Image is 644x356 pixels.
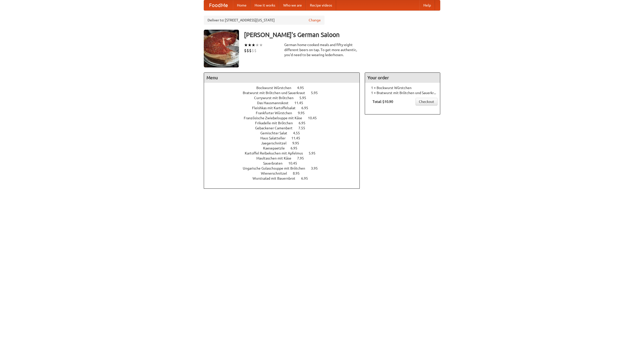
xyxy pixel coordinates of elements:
a: Frikadelle mit Brötchen 6.95 [255,121,315,125]
a: Kaesepaetzle 6.95 [263,146,307,150]
li: $ [249,48,252,53]
li: ★ [244,42,248,48]
span: Bockwurst Würstchen [256,86,296,90]
img: angular.jpg [204,30,239,67]
a: Gemischter Salat 4.55 [260,131,309,135]
span: 5.95 [299,96,311,100]
span: Kartoffel Reibekuchen mit Apfelmus [245,151,308,155]
li: ★ [259,42,263,48]
span: 11.45 [294,101,308,105]
span: Haus Salatteller [260,136,291,140]
a: Jaegerschnitzel 9.95 [261,141,308,145]
span: Französische Zwiebelsuppe mit Käse [244,116,307,120]
a: Frankfurter Würstchen 9.95 [256,111,314,115]
span: 6.95 [291,146,302,150]
span: 5.95 [311,91,323,95]
span: 4.55 [293,131,305,135]
span: 9.95 [292,141,304,145]
span: 5.95 [309,151,320,155]
a: Wurstsalad mit Bauernbrot 6.95 [253,176,317,180]
a: Bockwurst Würstchen 4.95 [256,86,313,90]
div: German home-cooked meals and fifty-eight different beers on tap. To get more authentic, you'd nee... [284,42,360,57]
a: Kartoffel Reibekuchen mit Apfelmus 5.95 [245,151,325,155]
a: Help [419,0,435,10]
a: Fleishkas mit Kartoffelsalat 6.95 [252,106,317,110]
span: 10.45 [308,116,322,120]
span: 7.95 [297,156,309,160]
li: 1 × Bratwurst mit Brötchen und Sauerkraut [368,90,437,95]
span: 8.95 [293,171,305,175]
li: $ [252,48,254,53]
li: ★ [255,42,259,48]
span: 3.95 [311,166,323,170]
a: Recipe videos [306,0,336,10]
a: FoodMe [204,0,233,10]
span: Currywurst mit Brötchen [254,96,299,100]
span: 4.95 [297,86,309,90]
span: Wurstsalad mit Bauernbrot [253,176,300,180]
a: Wienerschnitzel 8.95 [261,171,309,175]
span: Bratwurst mit Brötchen und Sauerkraut [243,91,310,95]
h4: Menu [204,73,359,83]
span: Das Hausmannskost [257,101,294,105]
a: Ungarische Gulaschsuppe mit Brötchen 3.95 [243,166,327,170]
span: Sauerbraten [263,161,288,165]
h4: Your order [365,73,440,83]
li: $ [244,48,247,53]
a: How it works [251,0,279,10]
span: 7.55 [298,126,310,130]
a: Haus Salatteller 11.45 [260,136,309,140]
span: Gemischter Salat [260,131,292,135]
a: Bratwurst mit Brötchen und Sauerkraut 5.95 [243,91,327,95]
span: Frankfurter Würstchen [256,111,297,115]
a: Maultaschen mit Käse 7.95 [256,156,313,160]
span: 6.95 [299,121,310,125]
li: 1 × Bockwurst Würstchen [368,85,437,90]
b: Total: $10.90 [373,100,393,104]
li: $ [254,48,257,53]
a: Gebackener Camenbert 7.55 [255,126,314,130]
a: Französische Zwiebelsuppe mit Käse 10.45 [244,116,326,120]
span: 11.45 [291,136,305,140]
div: Deliver to: [STREET_ADDRESS][US_STATE] [204,16,325,25]
span: Maultaschen mit Käse [256,156,296,160]
a: Das Hausmannskost 11.45 [257,101,312,105]
span: Jaegerschnitzel [261,141,292,145]
a: Currywurst mit Brötchen 5.95 [254,96,315,100]
span: Gebackener Camenbert [255,126,298,130]
a: Home [233,0,251,10]
li: $ [247,48,249,53]
li: ★ [248,42,252,48]
span: 9.95 [298,111,310,115]
span: Ungarische Gulaschsuppe mit Brötchen [243,166,310,170]
a: Change [309,18,321,23]
a: Checkout [416,98,437,105]
span: Frikadelle mit Brötchen [255,121,298,125]
span: 6.95 [301,176,313,180]
li: ★ [252,42,255,48]
h3: [PERSON_NAME]'s German Saloon [244,30,440,40]
span: 6.95 [301,106,313,110]
a: Who we are [279,0,306,10]
span: Wienerschnitzel [261,171,292,175]
span: Kaesepaetzle [263,146,290,150]
a: Sauerbraten 10.45 [263,161,306,165]
span: Fleishkas mit Kartoffelsalat [252,106,301,110]
span: 10.45 [288,161,302,165]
